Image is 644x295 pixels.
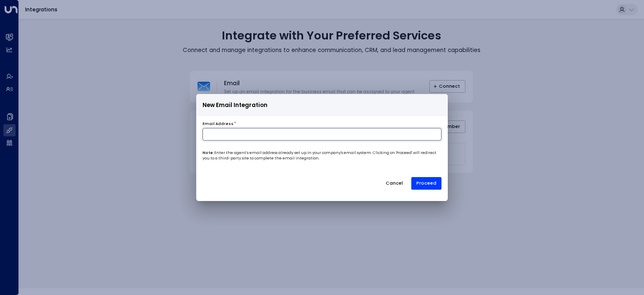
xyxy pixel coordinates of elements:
[411,177,441,190] button: Proceed
[203,101,267,110] span: New Email Integration
[203,121,234,127] label: Email Address
[380,177,408,190] button: Cancel
[203,150,441,162] p: Enter the agent’s email address already set up in your company's email system. Clicking on 'Proce...
[203,150,214,155] b: Note:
